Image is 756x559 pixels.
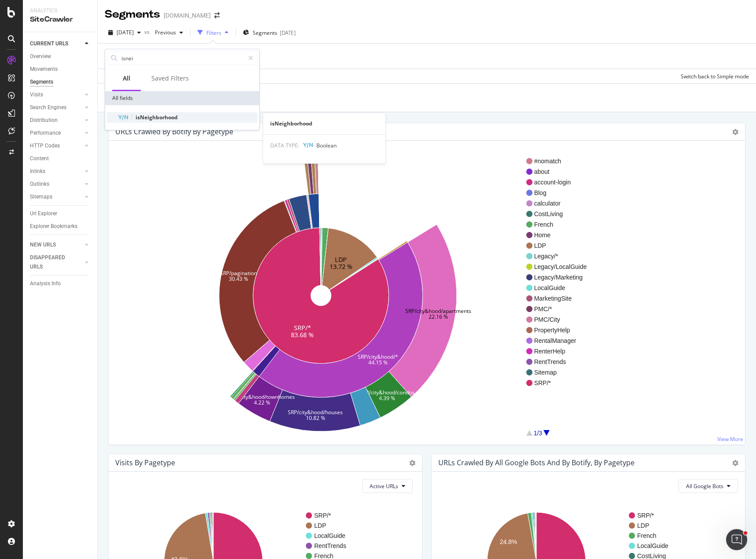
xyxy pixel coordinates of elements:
[534,252,587,261] span: Legacy/*
[105,26,144,40] button: [DATE]
[194,26,232,40] button: Filters
[30,52,51,61] div: Overview
[534,305,587,313] span: PMC/*
[30,90,43,99] div: Visits
[362,479,413,493] button: Active URLs
[534,273,587,282] span: Legacy/Marketing
[534,199,587,208] span: calculator
[253,29,277,37] span: Segments
[726,529,747,550] iframe: Intercom live chat
[288,408,343,416] text: SRP/city&hood/houses
[379,394,395,402] text: 4.39 %
[30,180,82,189] a: Outlinks
[534,336,587,345] span: RentalManager
[294,323,311,331] text: SRP/*
[368,358,388,366] text: 44.15 %
[270,142,299,149] span: DATA TYPE:
[534,157,587,165] span: #nomatch
[30,222,77,231] div: Explorer Bookmarks
[637,512,654,519] text: SRP/*
[314,512,331,519] text: SRP/*
[229,275,248,283] text: 30.43 %
[637,532,657,539] text: French
[534,220,587,229] span: French
[314,532,345,539] text: LocalGuide
[438,457,635,469] h4: URLs Crawled by All Google Bots and by Botify, by pagetype
[115,126,233,138] h4: URLs Crawled By Botify By pagetype
[534,326,587,335] span: PropertyHelp
[534,231,587,239] span: Home
[30,192,82,202] a: Sitemaps
[30,154,49,163] div: Content
[30,77,53,87] div: Segments
[30,39,82,48] a: CURRENT URLS
[206,29,221,37] div: Filters
[30,103,82,112] a: Search Engines
[30,209,91,218] a: Url Explorer
[534,379,587,387] span: SRP/*
[30,65,91,74] a: Movements
[370,482,398,490] span: Active URLs
[534,315,587,324] span: PMC/City
[30,154,91,163] a: Content
[30,15,90,25] div: SiteCrawler
[164,11,211,20] div: [DOMAIN_NAME]
[123,74,130,83] div: All
[214,12,220,18] div: arrow-right-arrow-left
[105,91,259,105] div: All fields
[30,240,56,250] div: NEW URLS
[30,7,90,15] div: Analytics
[534,283,587,292] span: LocalGuide
[637,522,649,529] text: LDP
[534,188,587,197] span: Blog
[686,482,723,490] span: All Google Bots
[30,253,74,272] div: DISAPPEARED URLS
[30,90,82,99] a: Visits
[30,192,52,202] div: Sitemaps
[732,460,738,466] i: Options
[121,51,244,65] input: Search by field name
[717,435,743,443] a: View More
[117,29,134,36] span: 2025 Sep. 5th
[534,210,587,218] span: CostLiving
[405,307,471,314] text: SRP/city&hood/apartments
[534,357,587,366] span: RentTrends
[360,388,415,396] text: SRP/city&hood/condos
[681,73,749,80] div: Switch back to Simple mode
[314,522,326,529] text: LDP
[291,330,314,338] text: 83.68 %
[409,460,415,466] i: Options
[151,74,189,83] div: Saved Filters
[534,368,587,377] span: Sitemap
[30,180,49,189] div: Outlinks
[30,141,82,151] a: HTTP Codes
[30,52,91,61] a: Overview
[229,393,295,401] text: SRP/city&hood/townhomes
[534,262,587,271] span: Legacy/LocalGuide
[30,129,82,138] a: Performance
[263,120,385,127] div: isNeighborhood
[144,28,151,36] span: vs
[316,142,337,149] span: Boolean
[30,167,82,176] a: Inlinks
[534,347,587,356] span: RenterHelp
[115,457,175,469] h4: Visits by pagetype
[30,167,45,176] div: Inlinks
[30,253,82,272] a: DISAPPEARED URLS
[679,479,738,493] button: All Google Bots
[30,222,91,231] a: Explorer Bookmarks
[151,26,187,40] button: Previous
[30,209,57,218] div: Url Explorer
[239,26,299,40] button: Segments[DATE]
[306,414,325,422] text: 10.82 %
[534,294,587,303] span: MarketingSite
[30,103,66,112] div: Search Engines
[358,353,398,360] text: SRP/city&hood/*
[637,542,668,549] text: LocalGuide
[314,542,346,549] text: RentTrends
[500,539,517,546] text: 24.8%
[677,69,749,83] button: Switch back to Simple mode
[335,255,347,264] text: LDP
[30,141,60,151] div: HTTP Codes
[30,129,61,138] div: Performance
